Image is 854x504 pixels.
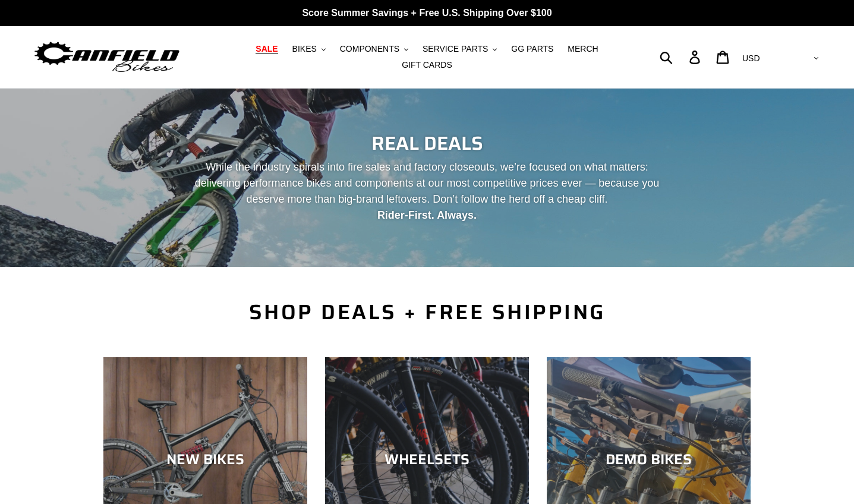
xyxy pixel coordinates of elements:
[250,41,283,57] a: SALE
[33,39,181,76] img: Canfield Bikes
[505,41,559,57] a: GG PARTS
[568,44,598,54] span: MERCH
[417,41,503,57] button: SERVICE PARTS
[402,60,452,70] span: GIFT CARDS
[547,451,751,468] div: DEMO BIKES
[666,44,697,70] input: Search
[325,451,529,468] div: WHEELSETS
[103,300,751,325] h2: SHOP DEALS + FREE SHIPPING
[511,44,553,54] span: GG PARTS
[423,44,488,54] span: SERVICE PARTS
[103,451,307,468] div: NEW BIKES
[292,44,317,54] span: BIKES
[377,209,477,221] strong: Rider-First. Always.
[562,41,604,57] a: MERCH
[103,132,751,155] h2: REAL DEALS
[396,57,458,73] a: GIFT CARDS
[340,44,399,54] span: COMPONENTS
[334,41,414,57] button: COMPONENTS
[286,41,332,57] button: BIKES
[184,159,670,223] p: While the industry spirals into fire sales and factory closeouts, we’re focused on what matters: ...
[256,44,278,54] span: SALE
